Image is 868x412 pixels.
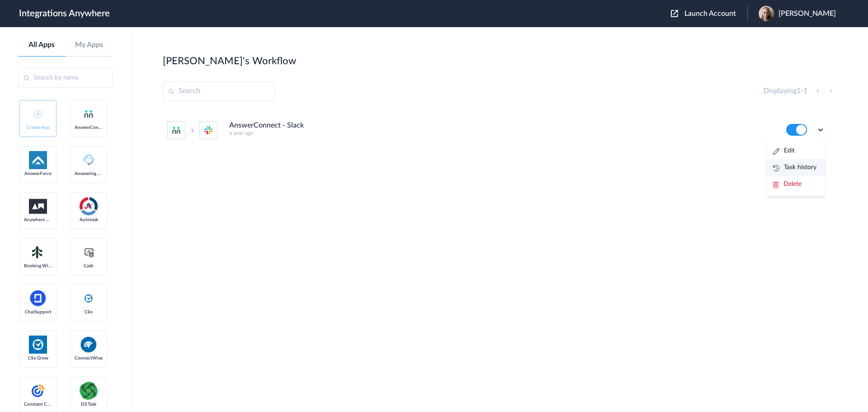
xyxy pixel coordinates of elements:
input: Search [163,81,275,101]
span: AnswerForce [24,171,52,176]
span: ChatSupport [24,309,52,315]
button: Launch Account [671,9,747,18]
span: [PERSON_NAME] [778,9,836,18]
img: chatsupport-icon.svg [29,289,47,308]
img: lilu-profile.png [759,6,774,21]
span: Booking Widget [24,263,52,269]
input: Search by name [18,68,113,88]
img: Answering_service.png [80,151,98,169]
a: My Apps [66,41,113,49]
img: clio-logo.svg [83,293,94,304]
span: Delete [783,181,802,187]
h5: a year ago [229,130,774,136]
img: distributedSource.png [80,382,98,400]
h1: Integrations Anywhere [19,8,110,19]
h4: AnswerConnect - Slack [229,121,304,130]
span: AnswerConnect [75,125,103,130]
h4: Displaying - [764,87,807,95]
span: Autotask [75,217,103,223]
img: Setmore_Logo.svg [29,244,47,260]
span: Clio Grow [24,355,52,361]
a: Edit [773,147,795,154]
a: All Apps [18,41,66,49]
img: answerconnect-logo.svg [83,109,94,119]
span: DS Task [75,402,103,407]
img: autotask.png [80,197,98,215]
span: Cash [75,263,103,269]
img: constant-contact.svg [29,382,47,400]
span: ConnectWise [75,355,103,361]
img: Clio.jpg [29,336,47,354]
span: 1 [797,87,801,95]
img: af-app-logo.svg [29,151,47,169]
span: 1 [803,87,807,95]
img: launch-acct-icon.svg [671,10,678,17]
img: cash-logo.svg [83,247,94,258]
img: add-icon.svg [34,110,42,118]
span: Launch Account [684,10,736,17]
span: Constant Contact [24,402,52,407]
span: Create App [24,125,52,130]
span: Clio [75,309,103,315]
span: Anywhere Works [24,217,52,223]
h2: [PERSON_NAME]'s Workflow [163,55,296,67]
img: aww.png [29,199,47,214]
span: Answering Service [75,171,103,176]
a: Task history [773,164,816,170]
img: connectwise.png [80,336,98,353]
